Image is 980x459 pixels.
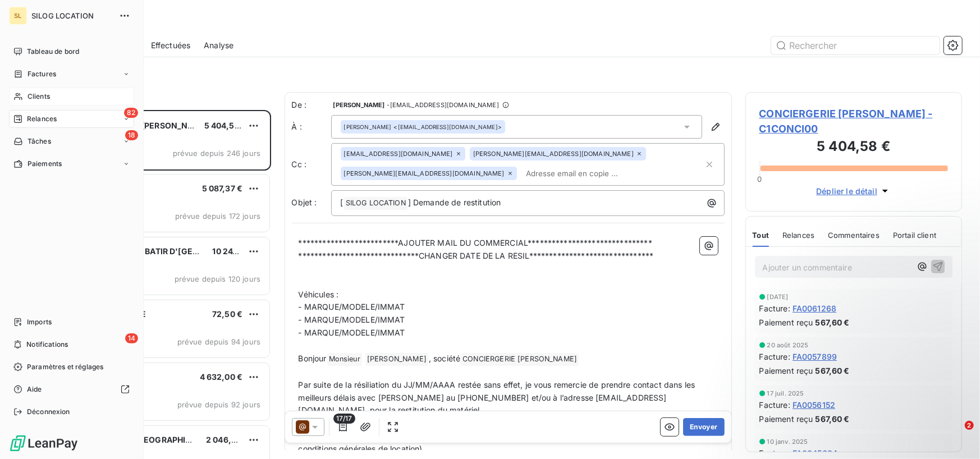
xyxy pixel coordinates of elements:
[79,435,218,444] span: DIAG TRUCKS [GEOGRAPHIC_DATA]
[759,136,949,159] h3: 5 404,58 €
[79,246,262,256] span: LES TERRAINS A BATIR D'[GEOGRAPHIC_DATA]
[299,328,405,337] span: - MARQUE/MODELE/IMMAT
[461,353,579,366] span: CONCIERGERIE [PERSON_NAME]
[204,40,233,51] span: Analyse
[759,316,813,328] span: Paiement reçu
[759,106,949,136] span: CONCIERGERIE [PERSON_NAME] - C1CONCI00
[344,150,453,157] span: [EMAIL_ADDRESS][DOMAIN_NAME]
[292,198,317,207] span: Objet :
[344,123,392,131] span: [PERSON_NAME]
[965,421,974,430] span: 2
[9,434,79,452] img: Logo LeanPay
[771,36,940,54] input: Rechercher
[125,333,138,343] span: 14
[206,435,249,444] span: 2 046,00 €
[333,414,355,424] span: 17/17
[815,316,849,328] span: 567,60 €
[27,384,42,394] span: Aide
[767,342,809,348] span: 20 août 2025
[177,337,260,346] span: prévue depuis 94 jours
[299,302,405,311] span: - MARQUE/MODELE/IMMAT
[299,290,339,299] span: Véhicules :
[28,69,56,79] span: Factures
[759,302,790,314] span: Facture :
[27,317,52,327] span: Imports
[344,123,502,131] div: <[EMAIL_ADDRESS][DOMAIN_NAME]>
[124,108,138,118] span: 82
[893,231,936,240] span: Portail client
[782,231,814,240] span: Relances
[26,339,68,350] span: Notifications
[429,354,460,363] span: , société
[28,159,62,169] span: Paiements
[175,274,260,283] span: prévue depuis 120 jours
[767,438,808,445] span: 10 janv. 2025
[9,7,27,25] div: SL
[767,293,789,300] span: [DATE]
[365,353,428,366] span: [PERSON_NAME]
[202,183,243,193] span: 5 087,37 €
[813,185,894,198] button: Déplier le détail
[212,246,257,256] span: 10 241,28 €
[816,185,877,197] span: Déplier le détail
[28,91,50,102] span: Clients
[204,121,248,130] span: 5 404,58 €
[151,40,191,51] span: Effectuées
[828,231,880,240] span: Commentaires
[31,11,112,20] span: SILOG LOCATION
[27,114,57,124] span: Relances
[177,400,260,409] span: prévue depuis 92 jours
[344,197,407,210] span: SILOG LOCATION
[54,110,271,459] div: grid
[793,302,836,314] span: FA0061268
[473,150,634,157] span: [PERSON_NAME][EMAIL_ADDRESS][DOMAIN_NAME]
[683,418,724,436] button: Envoyer
[942,421,969,448] iframe: Intercom live chat
[28,136,51,146] span: Tâches
[292,99,331,111] span: De :
[387,102,498,108] span: - [EMAIL_ADDRESS][DOMAIN_NAME]
[200,372,243,382] span: 4 632,00 €
[759,447,790,459] span: Facture :
[173,149,260,158] span: prévue depuis 246 jours
[341,198,344,207] span: [
[344,170,505,177] span: [PERSON_NAME][EMAIL_ADDRESS][DOMAIN_NAME]
[27,362,103,372] span: Paramètres et réglages
[299,315,405,324] span: - MARQUE/MODELE/IMMAT
[27,47,79,57] span: Tableau de bord
[175,212,260,221] span: prévue depuis 172 jours
[9,380,134,398] a: Aide
[292,121,331,132] label: À :
[79,121,209,130] span: CONCIERGERIE [PERSON_NAME]
[793,447,837,459] span: FA0045684
[753,231,770,240] span: Tout
[408,198,501,207] span: ] Demande de restitution
[125,130,138,140] span: 18
[27,407,70,417] span: Déconnexion
[755,350,980,429] iframe: Intercom notifications message
[292,159,331,170] label: Cc :
[333,102,385,108] span: [PERSON_NAME]
[757,175,762,183] span: 0
[212,309,242,319] span: 72,50 €
[299,354,327,363] span: Bonjour
[299,380,698,415] span: Par suite de la résiliation du JJ/MM/AAAA restée sans effet, je vous remercie de prendre contact ...
[327,353,362,366] span: Monsieur
[521,165,651,182] input: Adresse email en copie ...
